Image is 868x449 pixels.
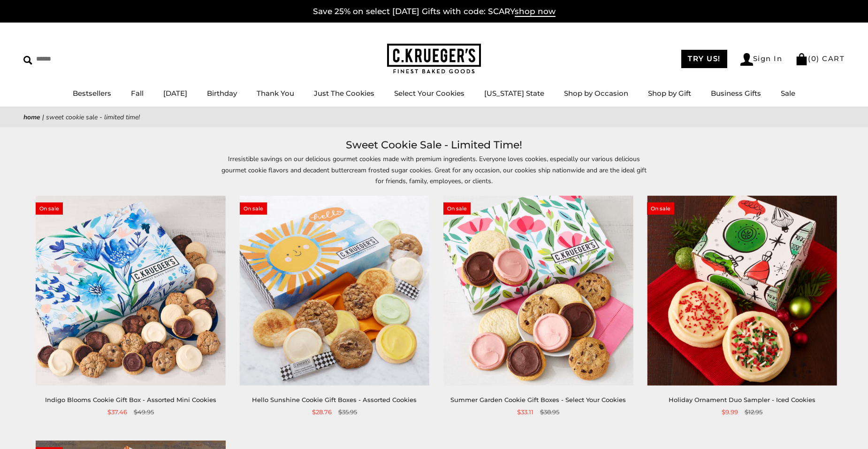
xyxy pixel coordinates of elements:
[669,396,815,403] a: Holiday Ornament Duo Sampler - Iced Cookies
[46,113,140,122] span: Sweet Cookie Sale - Limited Time!
[314,89,374,98] a: Just The Cookies
[38,137,830,154] h1: Sweet Cookie Sale - Limited Time!
[443,196,633,386] img: Summer Garden Cookie Gift Boxes - Select Your Cookies
[134,407,154,417] span: $49.95
[218,154,650,186] p: Irresistible savings on our delicious gourmet cookies made with premium ingredients. Everyone lov...
[313,7,556,17] a: Save 25% on select [DATE] Gifts with code: SCARYshop now
[722,407,738,417] span: $9.99
[795,54,845,63] a: (0) CART
[540,407,559,417] span: $38.95
[711,89,761,98] a: Business Gifts
[23,112,845,123] nav: breadcrumbs
[131,89,144,98] a: Fall
[517,407,533,417] span: $33.11
[648,89,691,98] a: Shop by Gift
[36,196,225,386] img: Indigo Blooms Cookie Gift Box - Assorted Mini Cookies
[23,56,32,65] img: Search
[73,89,111,98] a: Bestsellers
[564,89,628,98] a: Shop by Occasion
[443,202,471,215] span: On sale
[23,113,40,122] a: Home
[740,53,783,66] a: Sign In
[240,196,429,386] img: Hello Sunshine Cookie Gift Boxes - Assorted Cookies
[515,7,556,17] span: shop now
[36,202,63,215] span: On sale
[163,89,187,98] a: [DATE]
[450,396,626,403] a: Summer Garden Cookie Gift Boxes - Select Your Cookies
[681,50,727,68] a: TRY US!
[312,407,332,417] span: $28.76
[387,44,481,74] img: C.KRUEGER'S
[484,89,544,98] a: [US_STATE] State
[23,52,135,66] input: Search
[207,89,237,98] a: Birthday
[811,54,817,63] span: 0
[257,89,294,98] a: Thank You
[252,396,417,403] a: Hello Sunshine Cookie Gift Boxes - Assorted Cookies
[647,202,674,215] span: On sale
[647,196,837,386] img: Holiday Ornament Duo Sampler - Iced Cookies
[42,113,44,122] span: |
[45,396,216,403] a: Indigo Blooms Cookie Gift Box - Assorted Mini Cookies
[745,407,762,417] span: $12.95
[338,407,357,417] span: $35.95
[107,407,127,417] span: $37.46
[394,89,464,98] a: Select Your Cookies
[781,89,795,98] a: Sale
[740,53,753,66] img: Account
[240,202,267,215] span: On sale
[795,53,808,65] img: Bag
